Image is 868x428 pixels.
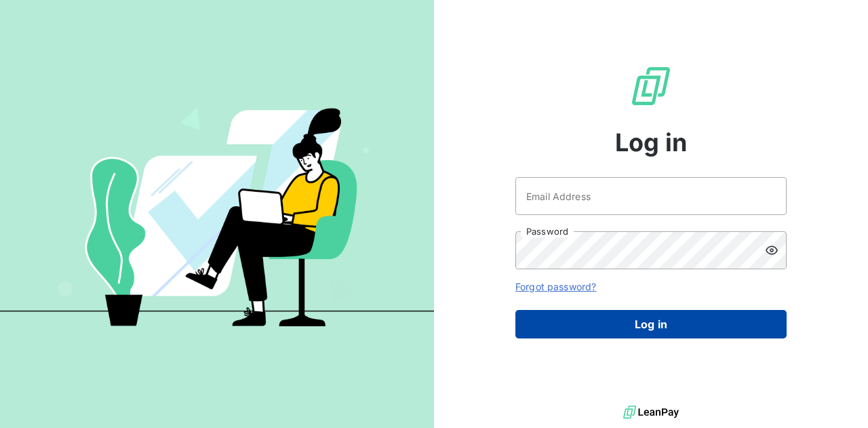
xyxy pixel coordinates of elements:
[615,124,688,161] span: Log in
[623,402,679,423] img: logo
[515,281,596,292] a: Forgot password?
[515,177,787,215] input: placeholder
[515,310,787,338] button: Log in
[629,64,673,108] img: LeanPay Logo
